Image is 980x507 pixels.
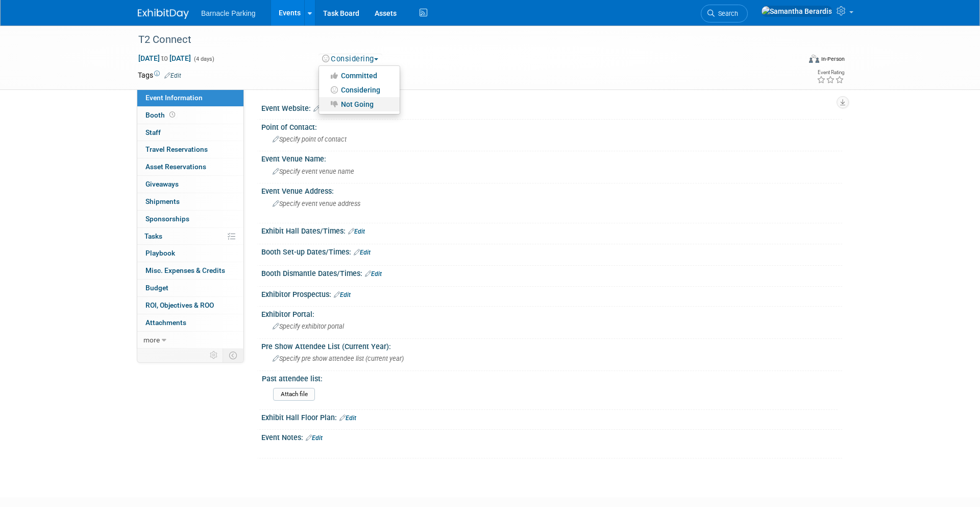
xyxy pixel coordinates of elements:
a: Search [701,5,748,22]
a: Edit [306,434,323,442]
div: T2 Connect [135,31,785,49]
div: Exhibit Hall Floor Plan: [261,410,842,423]
div: Exhibitor Portal: [261,307,842,319]
a: Giveaways [137,176,243,193]
span: [DATE] [DATE] [138,54,191,63]
span: Specify exhibitor portal [273,322,344,330]
span: Specify point of contact [273,135,347,143]
a: ROI, Objectives & ROO [137,297,243,314]
span: Specify pre show attendee list (current year) [273,355,404,362]
a: Edit [339,414,356,422]
img: Samantha Berardis [761,6,832,17]
span: Shipments [145,197,180,205]
span: Booth not reserved yet [167,111,177,119]
div: Event Website: [261,101,842,114]
span: (4 days) [193,56,214,62]
td: Personalize Event Tab Strip [205,349,223,362]
span: Giveaways [145,180,179,188]
a: Shipments [137,193,243,210]
a: Not Going [319,97,400,111]
td: Tags [138,70,181,80]
div: Booth Dismantle Dates/Times: [261,266,842,279]
div: Pre Show Attendee List (Current Year): [261,339,842,352]
a: Playbook [137,245,243,262]
a: more [137,332,243,349]
span: Sponsorships [145,215,189,223]
a: Tasks [137,228,243,245]
a: Sponsorships [137,211,243,227]
a: Edit [354,249,371,256]
a: Edit [164,72,181,79]
a: Considering [319,83,400,97]
div: Exhibitor Prospectus: [261,287,842,300]
span: Travel Reservations [145,145,208,153]
div: Exhibit Hall Dates/Times: [261,223,842,237]
span: to [160,54,169,62]
a: Staff [137,124,243,141]
a: Misc. Expenses & Credits [137,262,243,279]
a: Edit [348,228,365,235]
span: Staff [145,128,161,136]
a: Budget [137,280,243,296]
a: Edit [334,291,351,298]
div: Event Venue Address: [261,183,842,196]
span: Event Information [145,94,203,102]
a: Attachments [137,314,243,331]
span: ROI, Objectives & ROO [145,301,214,309]
span: Asset Reservations [145,163,206,171]
span: Specify event venue name [273,168,354,175]
img: Format-Inperson.png [809,55,819,63]
span: Budget [145,284,168,292]
span: Tasks [144,232,162,240]
a: Edit [365,270,382,278]
span: Search [715,10,738,17]
button: Considering [318,54,382,64]
div: Point of Contact: [261,120,842,132]
span: Playbook [145,249,175,257]
span: more [143,336,160,344]
div: In-Person [821,55,845,63]
span: Barnacle Parking [201,9,256,17]
a: Travel Reservations [137,141,243,158]
a: Booth [137,107,243,124]
div: Booth Set-up Dates/Times: [261,244,842,258]
span: Booth [145,111,177,119]
span: Misc. Expenses & Credits [145,266,225,274]
div: Event Format [740,53,845,68]
span: Attachments [145,318,186,327]
div: Past attendee list: [262,371,838,384]
a: Event Information [137,89,243,106]
a: Committed [319,68,400,83]
img: ExhibitDay [138,9,189,19]
div: Event Notes: [261,430,842,443]
a: Asset Reservations [137,158,243,175]
div: Event Rating [817,70,844,75]
span: Specify event venue address [273,200,360,208]
td: Toggle Event Tabs [223,349,244,362]
a: Edit [313,105,330,112]
div: Event Venue Name: [261,151,842,164]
